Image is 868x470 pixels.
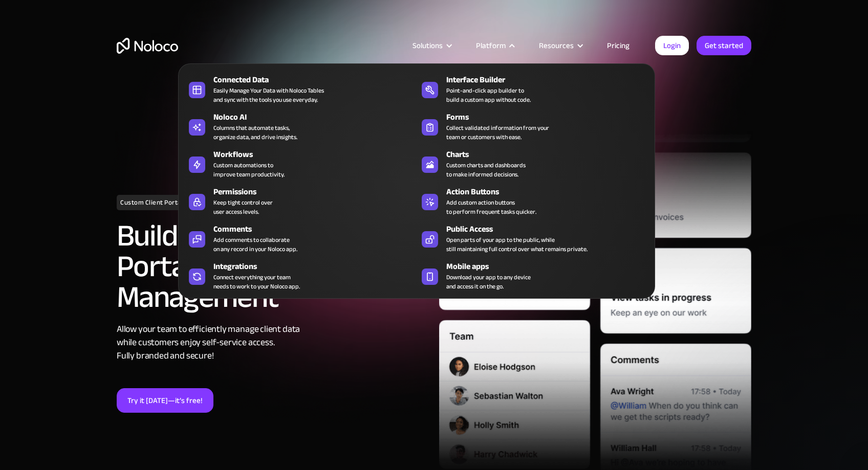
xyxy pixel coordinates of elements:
div: Point-and-click app builder to build a custom app without code. [446,86,531,104]
a: Interface BuilderPoint-and-click app builder tobuild a custom app without code. [417,72,649,106]
a: FormsCollect validated information from yourteam or customers with ease. [417,109,649,144]
div: Custom automations to improve team productivity. [213,161,285,179]
a: Login [655,36,689,55]
a: WorkflowsCustom automations toimprove team productivity. [184,146,417,181]
nav: Platform [178,49,655,299]
div: Platform [463,39,526,52]
div: Comments [213,223,421,235]
a: ChartsCustom charts and dashboardsto make informed decisions. [417,146,649,181]
div: Resources [526,39,594,52]
a: Public AccessOpen parts of your app to the public, whilestill maintaining full control over what ... [417,221,649,256]
div: Interface Builder [446,74,654,86]
div: Noloco AI [213,111,421,123]
a: Get started [697,36,751,55]
div: Mobile apps [446,260,654,273]
div: Keep tight control over user access levels. [213,198,273,216]
div: Allow your team to efficiently manage client data while customers enjoy self-service access. Full... [117,323,429,363]
div: Resources [539,39,574,52]
div: Public Access [446,223,654,235]
a: Noloco AIColumns that automate tasks,organize data, and drive insights. [184,109,417,144]
div: Platform [476,39,506,52]
a: PermissionsKeep tight control overuser access levels. [184,184,417,218]
div: Solutions [413,39,443,52]
a: Connected DataEasily Manage Your Data with Noloco Tablesand sync with the tools you use everyday. [184,72,417,106]
a: Try it [DATE]—it’s free! [117,388,213,413]
a: Action ButtonsAdd custom action buttonsto perform frequent tasks quicker. [417,184,649,218]
a: CommentsAdd comments to collaborateon any record in your Noloco app. [184,221,417,256]
span: Download your app to any device and access it on the go. [446,273,531,291]
div: Connect everything your team needs to work to your Noloco app. [213,273,300,291]
div: Integrations [213,260,421,273]
h2: Build a Custom Client Portal for Seamless Client Management [117,220,429,312]
div: Charts [446,148,654,161]
a: home [117,38,178,54]
div: Add custom action buttons to perform frequent tasks quicker. [446,198,536,216]
div: Open parts of your app to the public, while still maintaining full control over what remains priv... [446,235,588,254]
div: Solutions [400,39,463,52]
h1: Custom Client Portal Builder [117,195,211,210]
div: Add comments to collaborate on any record in your Noloco app. [213,235,297,254]
div: Easily Manage Your Data with Noloco Tables and sync with the tools you use everyday. [213,86,324,104]
a: IntegrationsConnect everything your teamneeds to work to your Noloco app. [184,258,417,293]
div: Columns that automate tasks, organize data, and drive insights. [213,123,297,142]
div: Custom charts and dashboards to make informed decisions. [446,161,526,179]
div: Action Buttons [446,186,654,198]
a: Pricing [594,39,642,52]
a: Mobile appsDownload your app to any deviceand access it on the go. [417,258,649,293]
div: Collect validated information from your team or customers with ease. [446,123,549,142]
div: Workflows [213,148,421,161]
div: Connected Data [213,74,421,86]
div: Forms [446,111,654,123]
div: Permissions [213,186,421,198]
